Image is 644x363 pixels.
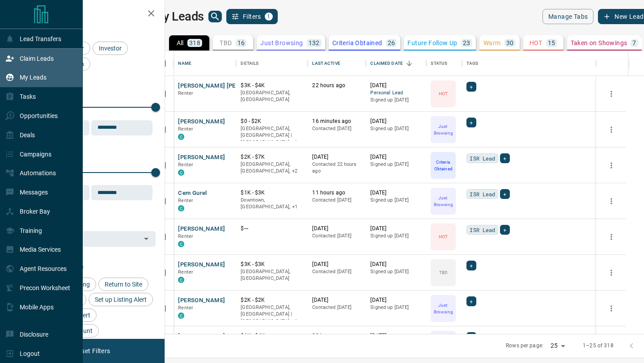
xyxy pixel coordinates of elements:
span: ISR Lead [470,225,495,234]
p: [DATE] [370,261,422,268]
p: Signed up [DATE] [370,268,422,275]
p: [DATE] [312,296,361,304]
p: Rows per page: [506,342,543,350]
p: Toronto [241,197,303,211]
button: [PERSON_NAME] [178,296,225,305]
button: more [605,302,618,315]
p: Warm [483,40,501,46]
p: 16 minutes ago [312,118,361,125]
p: $2K - $2K [241,296,303,304]
p: TBD [220,40,232,46]
p: All [177,40,184,46]
div: Name [174,51,236,76]
p: Taken on Showings [571,40,627,46]
span: + [470,333,473,342]
button: Filters1 [226,9,278,24]
span: Investor [96,45,125,52]
p: Signed up [DATE] [370,161,422,168]
h2: Filters [29,9,156,20]
button: Reset Filters [68,343,116,359]
p: Midtown | Central, Toronto [241,161,303,175]
p: $2K - $7K [241,153,303,161]
p: [DATE] [370,189,422,197]
div: condos.ca [178,169,184,176]
p: Just Browsing [432,123,455,136]
p: $0 - $2K [241,118,303,125]
div: + [500,189,509,199]
p: $1K - $3K [241,189,303,197]
div: 25 [547,339,568,352]
p: [DATE] [370,332,422,340]
p: Just Browsing [432,194,455,208]
span: Return to Site [102,281,145,288]
p: HOT [530,40,542,46]
span: + [503,225,506,234]
div: Details [241,51,258,76]
div: + [466,261,476,270]
span: Set up Listing Alert [92,296,150,303]
span: 1 [266,13,272,20]
button: Sort [403,57,415,70]
p: 318 [189,40,200,46]
p: $--- [241,225,303,232]
div: Tags [462,51,596,76]
span: Renter [178,233,193,239]
button: [PERSON_NAME] [PERSON_NAME] [178,82,273,90]
button: more [605,87,618,101]
p: Signed up [DATE] [370,97,422,104]
div: Claimed Date [366,51,426,76]
p: [DATE] [370,225,422,232]
span: + [470,297,473,306]
button: more [605,194,618,208]
p: [GEOGRAPHIC_DATA], [GEOGRAPHIC_DATA] [241,89,303,103]
p: Signed up [DATE] [370,232,422,240]
span: + [503,190,506,198]
button: [PERSON_NAME] [178,118,225,126]
div: Details [236,51,308,76]
button: more [605,266,618,279]
p: 132 [309,40,320,46]
div: + [466,82,476,92]
p: 1–25 of 318 [583,342,613,350]
p: [DATE] [312,153,361,161]
button: Manage Tabs [542,9,593,24]
p: [DATE] [370,118,422,125]
p: 23 [463,40,470,46]
div: + [466,118,476,127]
p: [DATE] [312,225,361,232]
p: Signed up [DATE] [370,125,422,132]
button: [PERSON_NAME] [178,261,225,269]
span: Renter [178,305,193,311]
span: + [470,261,473,270]
p: HOT [439,90,448,97]
span: Renter [178,90,193,96]
p: HOT [439,233,448,240]
div: Return to Site [98,278,148,291]
p: [DATE] [370,153,422,161]
p: $3K - $3K [241,261,303,268]
p: Contacted [DATE] [312,197,361,204]
p: Just Browsing [260,40,303,46]
p: Contacted 22 hours ago [312,161,361,175]
div: Name [178,51,191,76]
p: Toronto [241,304,303,325]
p: 11 hours ago [312,189,361,197]
span: Renter [178,126,193,132]
div: Claimed Date [370,51,403,76]
button: more [605,159,618,172]
p: 22 hours ago [312,332,361,340]
p: Toronto [241,125,303,146]
p: Contacted [DATE] [312,125,361,132]
span: Renter [178,198,193,203]
span: Renter [178,269,193,275]
p: $3K - $4K [241,82,303,89]
span: Personal Lead [370,89,422,97]
p: Contacted [DATE] [312,232,361,240]
p: [DATE] [370,296,422,304]
div: + [466,332,476,342]
p: Signed up [DATE] [370,197,422,204]
div: Tags [466,51,478,76]
p: 30 [506,40,514,46]
p: Contacted [DATE] [312,304,361,311]
span: + [470,82,473,91]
